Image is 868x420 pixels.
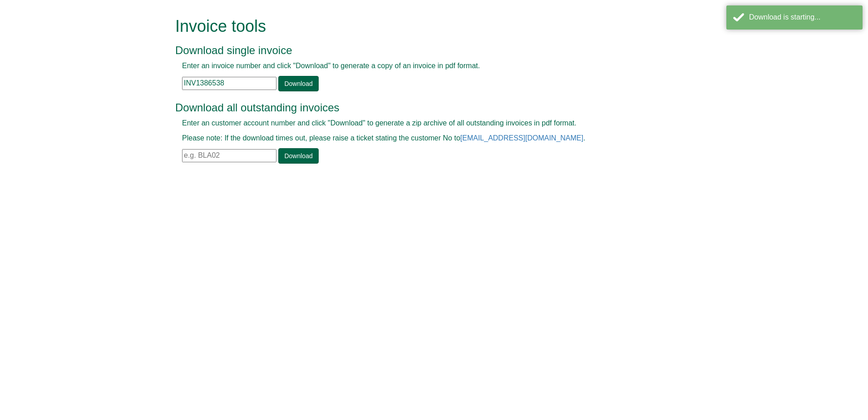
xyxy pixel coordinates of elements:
h1: Invoice tools [175,17,672,35]
h3: Download all outstanding invoices [175,102,672,114]
p: Enter an invoice number and click "Download" to generate a copy of an invoice in pdf format. [182,61,666,71]
a: Download [278,148,318,164]
p: Enter an customer account number and click "Download" to generate a zip archive of all outstandin... [182,118,666,129]
input: e.g. BLA02 [182,149,276,162]
input: e.g. INV1234 [182,77,276,90]
p: Please note: If the download times out, please raise a ticket stating the customer No to . [182,133,666,144]
div: Download is starting... [749,12,856,23]
a: [EMAIL_ADDRESS][DOMAIN_NAME] [460,134,583,142]
a: Download [278,76,318,91]
h3: Download single invoice [175,45,672,56]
